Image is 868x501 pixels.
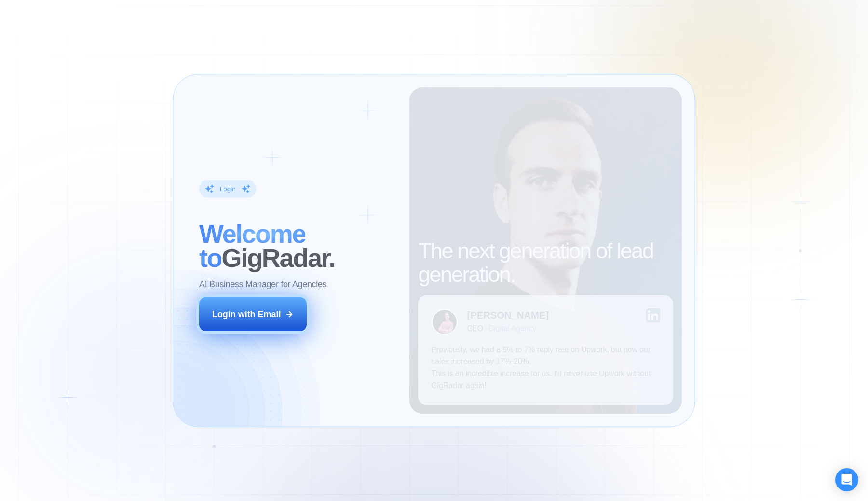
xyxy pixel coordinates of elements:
[488,324,536,333] div: Digital Agency
[199,297,307,331] button: Login with Email
[431,344,660,392] p: Previously, we had a 5% to 7% reply rate on Upwork, but now our sales increased by 17%-20%. This ...
[199,278,326,290] p: AI Business Manager for Agencies
[467,324,483,333] div: CEO
[212,308,281,320] div: Login with Email
[199,222,396,269] h2: ‍ GigRadar.
[220,184,236,193] div: Login
[199,219,305,272] span: Welcome to
[418,239,673,287] h2: The next generation of lead generation.
[835,468,858,491] div: Open Intercom Messenger
[467,310,548,320] div: [PERSON_NAME]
